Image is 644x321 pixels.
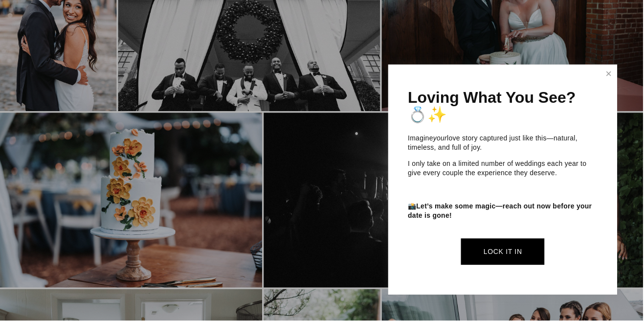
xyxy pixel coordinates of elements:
em: your [434,134,447,142]
a: Lock It In [462,239,545,265]
p: I only take on a limited number of weddings each year to give every couple the experience they de... [408,160,599,179]
h1: Loving What You See? 💍✨ [408,89,599,123]
p: 📸 [408,202,599,221]
p: Imagine love story captured just like this—natural, timeless, and full of joy. [408,134,599,153]
strong: Let’s make some magic—reach out now before your date is gone! [408,203,595,220]
a: Close [602,66,617,82]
